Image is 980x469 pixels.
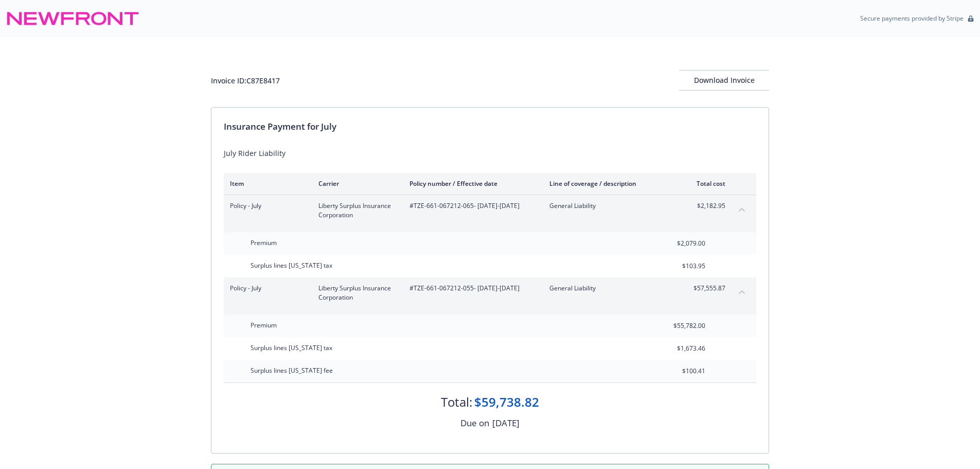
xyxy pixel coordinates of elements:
span: Policy - July [230,201,302,211]
div: Invoice ID: C87E8417 [211,75,280,86]
input: 0.00 [645,236,711,251]
input: 0.00 [645,318,711,334]
span: General Liability [549,201,670,211]
span: Surplus lines [US_STATE] tax [251,261,332,270]
div: [DATE] [492,416,520,430]
span: General Liability [549,284,670,293]
span: $2,182.95 [687,201,725,211]
div: Insurance Payment for July [224,120,756,133]
div: Policy - JulyLiberty Surplus Insurance Corporation#TZE-661-067212-055- [DATE]-[DATE]General Liabi... [224,277,756,308]
div: $59,738.82 [474,393,539,411]
p: Secure payments provided by Stripe [860,14,964,23]
input: 0.00 [645,363,711,379]
div: Policy number / Effective date [409,179,533,188]
span: Surplus lines [US_STATE] fee [251,366,333,375]
div: Total: [441,393,472,411]
span: #TZE-661-067212-055 - [DATE]-[DATE] [409,284,533,293]
span: Premium [251,238,277,247]
div: July Rider Liability [224,148,756,159]
button: collapse content [734,284,750,300]
span: Liberty Surplus Insurance Corporation [318,284,393,302]
span: $57,555.87 [687,284,725,293]
span: Policy - July [230,284,302,293]
div: Line of coverage / description [549,179,670,188]
span: Surplus lines [US_STATE] tax [251,343,332,352]
span: Liberty Surplus Insurance Corporation [318,201,393,220]
div: Download Invoice [679,71,769,90]
span: Premium [251,321,277,329]
div: Carrier [318,179,393,188]
button: Download Invoice [679,70,769,91]
div: Item [230,179,302,188]
span: #TZE-661-067212-065 - [DATE]-[DATE] [409,201,533,211]
button: collapse content [734,201,750,218]
div: Policy - JulyLiberty Surplus Insurance Corporation#TZE-661-067212-065- [DATE]-[DATE]General Liabi... [224,195,756,226]
div: Due on [460,416,489,430]
input: 0.00 [645,258,711,274]
div: Total cost [687,179,725,188]
input: 0.00 [645,341,711,356]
